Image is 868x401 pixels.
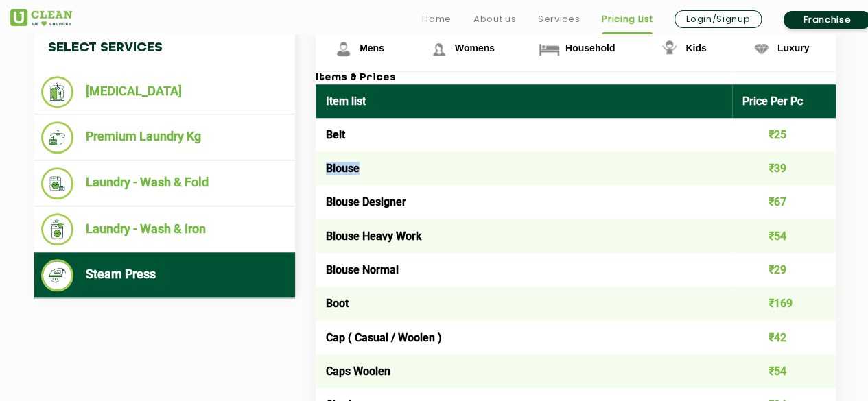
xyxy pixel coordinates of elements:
[316,151,732,185] td: Blouse
[732,253,836,287] td: ₹29
[732,185,836,219] td: ₹67
[657,37,681,61] img: Kids
[422,11,451,27] a: Home
[473,11,516,27] a: About us
[316,185,732,219] td: Blouse Designer
[732,320,836,354] td: ₹42
[732,219,836,253] td: ₹54
[732,354,836,388] td: ₹54
[537,37,561,61] img: Household
[41,121,288,154] li: Premium Laundry Kg
[777,42,810,53] span: Luxury
[316,219,732,253] td: Blouse Heavy Work
[41,213,73,245] img: Laundry - Wash & Iron
[316,287,732,320] td: Boot
[316,320,732,354] td: Cap ( Casual / Woolen )
[41,121,73,154] img: Premium Laundry Kg
[316,72,836,84] h3: Items & Prices
[41,76,73,108] img: Dry Cleaning
[41,259,73,291] img: Steam Press
[749,37,773,61] img: Luxury
[10,9,72,26] img: UClean Laundry and Dry Cleaning
[675,10,762,28] a: Login/Signup
[538,11,580,27] a: Services
[331,37,355,61] img: Mens
[41,213,288,245] li: Laundry - Wash & Iron
[34,27,295,69] h4: Select Services
[360,42,384,53] span: Mens
[316,253,732,287] td: Blouse Normal
[732,287,836,320] td: ₹169
[316,118,732,151] td: Belt
[565,42,615,53] span: Household
[41,259,288,291] li: Steam Press
[316,84,732,118] th: Item list
[41,167,73,199] img: Laundry - Wash & Fold
[602,11,653,27] a: Pricing List
[685,42,706,53] span: Kids
[427,37,451,61] img: Womens
[732,151,836,185] td: ₹39
[316,354,732,388] td: Caps Woolen
[732,118,836,151] td: ₹25
[41,76,288,108] li: [MEDICAL_DATA]
[455,42,495,53] span: Womens
[41,167,288,199] li: Laundry - Wash & Fold
[732,84,836,118] th: Price Per Pc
